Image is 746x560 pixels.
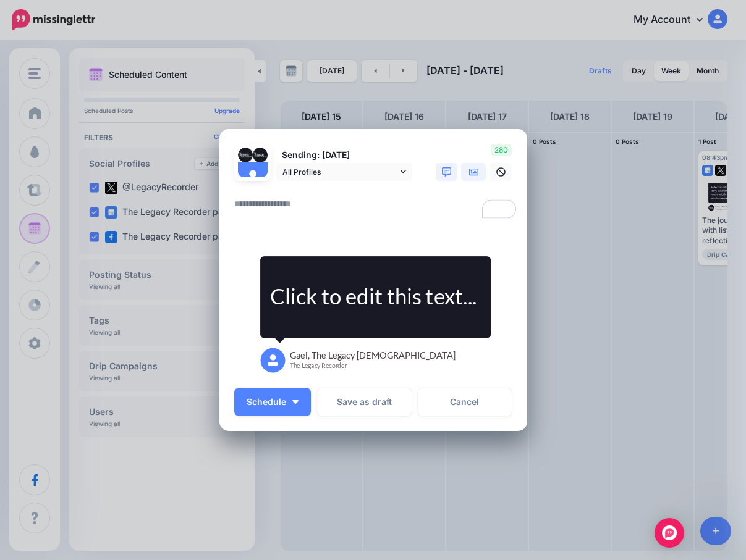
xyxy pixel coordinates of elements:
[234,196,519,220] textarea: To enrich screen reader interactions, please activate Accessibility in Grammarly extension settings
[270,282,480,312] div: Click to edit this text...
[317,388,412,416] button: Save as draft
[491,144,512,156] span: 280
[253,148,268,162] img: B3DAnmI9-29756.jpg
[276,163,412,181] a: All Profiles
[276,148,412,162] p: Sending: [DATE]
[655,518,684,548] div: Open Intercom Messenger
[247,398,286,406] span: Schedule
[282,165,397,178] span: All Profiles
[292,400,299,404] img: arrow-down-white.png
[418,388,512,416] a: Cancel
[238,148,253,162] img: picture-bsa43086.png
[238,162,268,192] img: user_default_image.png
[289,361,347,371] span: The Legacy Recorder
[234,388,311,416] button: Schedule
[289,351,456,361] span: Gael, The Legacy [DEMOGRAPHIC_DATA]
